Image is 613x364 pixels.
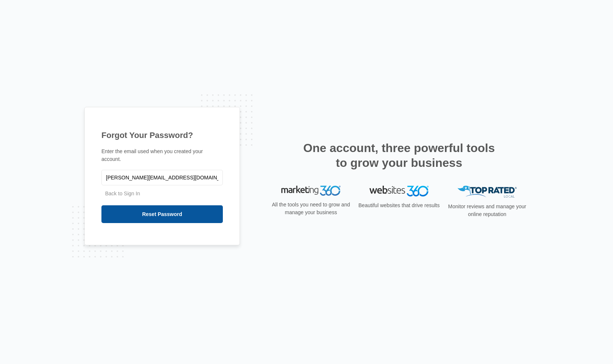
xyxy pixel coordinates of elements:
p: Enter the email used when you created your account. [101,148,223,163]
img: Top Rated Local [458,186,517,198]
p: Beautiful websites that drive results [358,202,441,209]
h2: One account, three powerful tools to grow your business [301,141,497,170]
input: Reset Password [101,205,223,223]
p: All the tools you need to grow and manage your business [269,201,352,216]
input: Email [101,170,223,185]
img: Marketing 360 [281,186,341,196]
p: Monitor reviews and manage your online reputation [446,203,529,218]
h1: Forgot Your Password? [101,129,223,141]
img: Websites 360 [369,186,429,196]
a: Back to Sign In [105,191,140,196]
